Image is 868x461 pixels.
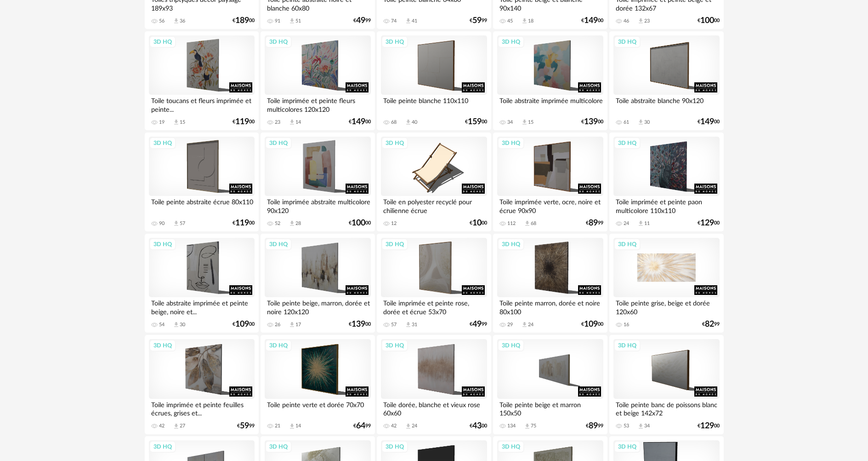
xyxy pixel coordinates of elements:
div: 75 [531,423,536,429]
span: Download icon [405,423,412,430]
div: 3D HQ [381,441,408,453]
div: 3D HQ [381,340,408,352]
div: 3D HQ [381,137,408,149]
div: € 00 [581,119,603,125]
a: 3D HQ Toile imprimée verte, ocre, noire et écrue 90x90 112 Download icon 68 €8999 [493,133,607,232]
div: 68 [391,119,397,126]
div: 3D HQ [149,441,176,453]
span: 149 [352,119,365,125]
span: Download icon [173,119,180,126]
div: 15 [180,119,185,126]
div: Toile imprimée verte, ocre, noire et écrue 90x90 [497,196,603,214]
div: 24 [528,322,533,328]
div: € 00 [349,119,371,125]
div: 3D HQ [265,441,292,453]
div: Toile peinte grise, beige et dorée 120x60 [613,297,719,316]
span: Download icon [637,119,644,126]
a: 3D HQ Toile peinte banc de poissons blanc et beige 142x72 53 Download icon 34 €12900 [609,335,723,434]
div: 30 [180,322,185,328]
div: 12 [391,220,397,227]
span: Download icon [173,321,180,328]
span: 159 [468,119,482,125]
div: 61 [624,119,629,126]
div: 3D HQ [498,137,524,149]
div: Toile en polyester recyclé pour chilienne écrue [381,196,487,214]
div: Toile imprimée et peinte rose, dorée et écrue 53x70 [381,297,487,316]
div: 14 [295,423,301,429]
a: 3D HQ Toile peinte grise, beige et dorée 120x60 16 €8299 [609,234,723,333]
span: Download icon [289,119,295,126]
span: 59 [240,423,249,429]
div: € 00 [470,423,487,429]
div: 3D HQ [498,238,524,250]
span: 129 [700,220,714,226]
span: Download icon [289,220,295,227]
div: Toile peinte beige, marron, dorée et noire 120x120 [265,297,370,316]
div: 3D HQ [149,137,176,149]
span: 139 [352,321,365,328]
a: 3D HQ Toile peinte abstraite écrue 80x110 90 Download icon 57 €11900 [145,133,259,232]
div: Toile imprimée et peinte feuilles écrues, grises et... [149,399,255,417]
div: 42 [159,423,165,429]
div: 11 [644,220,650,227]
div: € 00 [581,17,603,24]
a: 3D HQ Toile imprimée et peinte feuilles écrues, grises et... 42 Download icon 27 €5999 [145,335,259,434]
div: € 00 [233,321,255,328]
span: 100 [700,17,714,24]
a: 3D HQ Toile toucans et fleurs imprimée et peinte... 19 Download icon 15 €11900 [145,31,259,131]
div: € 99 [353,423,371,429]
div: 29 [507,322,513,328]
div: Toile peinte banc de poissons blanc et beige 142x72 [613,399,719,417]
span: 64 [356,423,365,429]
span: Download icon [524,423,531,430]
div: 46 [624,18,629,24]
div: 36 [180,18,185,24]
span: Download icon [173,17,180,24]
div: 57 [180,220,185,227]
div: € 99 [470,321,487,328]
div: 3D HQ [614,238,641,250]
div: 28 [295,220,301,227]
a: 3D HQ Toile imprimée abstraite multicolore 90x120 52 Download icon 28 €10000 [261,133,374,232]
div: 51 [295,18,301,24]
span: Download icon [637,220,644,227]
span: Download icon [173,220,180,227]
div: € 00 [470,220,487,226]
div: 3D HQ [614,340,641,352]
a: 3D HQ Toile imprimée et peinte paon multicolore 110x110 24 Download icon 11 €12900 [609,133,723,232]
div: 68 [531,220,536,227]
div: 53 [624,423,629,429]
span: 129 [700,423,714,429]
div: 56 [159,18,165,24]
div: 34 [507,119,513,126]
span: Download icon [405,119,412,126]
a: 3D HQ Toile peinte marron, dorée et noire 80x100 29 Download icon 24 €10900 [493,234,607,333]
div: Toile dorée, blanche et vieux rose 60x60 [381,399,487,417]
span: Download icon [289,423,295,430]
div: € 00 [349,321,371,328]
span: 109 [235,321,249,328]
a: 3D HQ Toile peinte verte et dorée 70x70 21 Download icon 14 €6499 [261,335,374,434]
div: 134 [507,423,516,429]
div: 3D HQ [614,137,641,149]
div: € 99 [586,423,603,429]
div: Toile abstraite blanche 90x120 [613,95,719,113]
a: 3D HQ Toile abstraite imprimée multicolore 34 Download icon 15 €13900 [493,31,607,131]
div: Toile imprimée et peinte paon multicolore 110x110 [613,196,719,214]
span: 119 [235,119,249,125]
span: Download icon [637,17,644,24]
div: 17 [295,322,301,328]
div: € 00 [698,423,720,429]
span: 59 [472,17,482,24]
div: 24 [412,423,417,429]
div: € 99 [470,17,487,24]
span: Download icon [173,423,180,430]
div: 30 [644,119,650,126]
a: 3D HQ Toile peinte blanche 110x110 68 Download icon 40 €15900 [377,31,491,131]
div: 24 [624,220,629,227]
span: Download icon [521,321,528,328]
div: Toile toucans et fleurs imprimée et peinte... [149,95,255,113]
div: € 99 [702,321,720,328]
div: 112 [507,220,516,227]
div: Toile peinte abstraite écrue 80x110 [149,196,255,214]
